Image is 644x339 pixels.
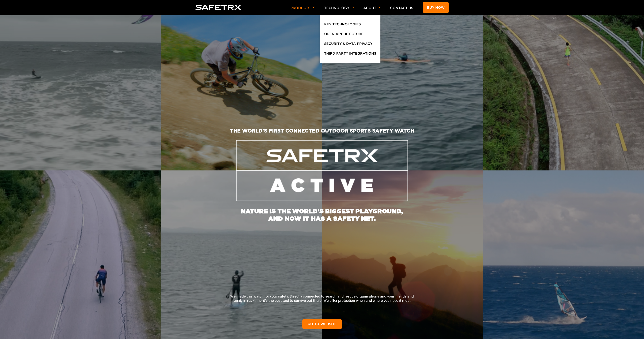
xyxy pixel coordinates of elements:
iframe: Chat Widget [623,319,644,339]
a: Buy now [423,2,449,13]
p: We made this watch for your safety. Directly connected to search and rescue organisations and you... [227,294,417,303]
a: GO TO WEBSITE [302,319,342,329]
img: Logo SafeTrx [195,5,241,10]
a: Security & Data Privacy [324,41,372,49]
div: Kontrollprogram for chat [623,319,644,339]
a: Contact Us [390,6,413,10]
p: Products [290,6,315,15]
img: Arrow down icon [351,7,354,8]
p: Technology [324,6,354,15]
a: Third Party Integrations [324,51,376,58]
h2: THE WORLD’S FIRST CONNECTED OUTDOOR SPORTS SAFETY WATCH [64,128,580,140]
img: Arrow down icon [312,7,315,8]
a: Open Architecture [324,31,364,39]
img: SafeTrx Active Logo [236,140,408,201]
h1: NATURE IS THE WORLD’S BIGGEST PLAYGROUND, AND NOW IT HAS A SAFETY NET. [238,201,407,222]
a: Key Technologies [324,22,361,29]
img: Arrow down icon [378,7,381,8]
p: About [363,6,381,15]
